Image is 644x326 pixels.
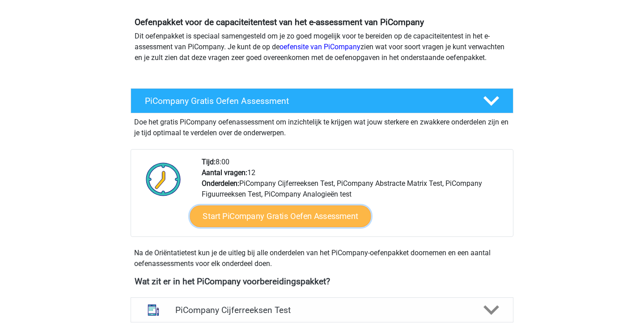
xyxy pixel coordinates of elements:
b: Aantal vragen: [202,168,247,177]
h4: PiCompany Cijferreeksen Test [175,305,468,315]
div: 8:00 12 PiCompany Cijferreeksen Test, PiCompany Abstracte Matrix Test, PiCompany Figuurreeksen Te... [195,157,513,236]
div: Doe het gratis PiCompany oefenassessment om inzichtelijk te krijgen wat jouw sterkere en zwakkere... [131,113,513,138]
a: oefensite van PiCompany [280,43,360,51]
h4: PiCompany Gratis Oefen Assessment [145,96,469,106]
a: cijferreeksen PiCompany Cijferreeksen Test [127,297,517,322]
img: cijferreeksen [142,298,165,322]
p: Dit oefenpakket is speciaal samengesteld om je zo goed mogelijk voor te bereiden op de capaciteit... [135,31,509,63]
h4: Wat zit er in het PiCompany voorbereidingspakket? [135,276,509,287]
b: Onderdelen: [202,179,239,188]
div: Na de Oriëntatietest kun je de uitleg bij alle onderdelen van het PiCompany-oefenpakket doornemen... [131,248,513,269]
a: PiCompany Gratis Oefen Assessment [127,88,517,113]
b: Tijd: [202,158,216,166]
img: Klok [141,157,186,202]
b: Oefenpakket voor de capaciteitentest van het e-assessment van PiCompany [135,17,424,27]
a: Start PiCompany Gratis Oefen Assessment [190,206,371,227]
